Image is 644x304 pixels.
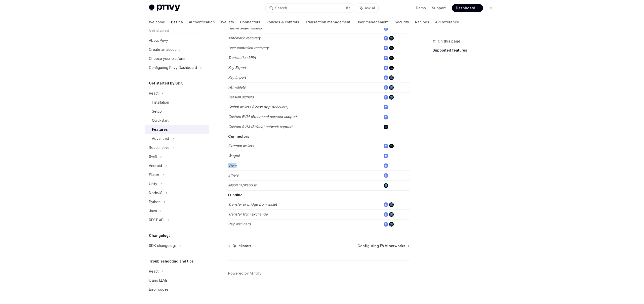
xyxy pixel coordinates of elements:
h5: Get started by SDK [149,80,183,86]
a: Security [395,16,409,28]
a: Recipes [415,16,429,28]
a: Choose your platform [145,54,209,63]
div: Java [149,208,157,214]
img: ethereum.png [384,144,388,148]
em: Viem [228,163,236,167]
div: Swift [149,154,157,160]
img: ethereum.png [384,56,388,60]
div: React native [149,145,170,151]
a: Setup [145,107,209,116]
img: ethereum.png [384,105,388,109]
div: Search... [275,5,289,11]
a: Welcome [149,16,165,28]
a: Quickstart [229,243,251,248]
img: ethereum.png [384,46,388,50]
button: Search...⌘K [266,4,354,13]
div: SDK changelogs [149,243,177,249]
img: ethereum.png [384,154,388,158]
img: solana.png [389,66,394,70]
strong: Funding [228,193,243,197]
a: Connectors [240,16,260,28]
div: Android [149,163,162,169]
button: Toggle dark mode [487,4,495,12]
img: solana.png [389,85,394,90]
img: solana.png [384,125,388,129]
h5: Changelogs [149,233,171,239]
img: solana.png [389,212,394,217]
em: User controlled recovery [228,46,269,50]
div: Unity [149,181,157,187]
a: Support [432,6,446,11]
img: solana.png [389,202,394,207]
div: NodeJS [149,190,163,196]
div: Configuring Privy Dashboard [149,65,197,71]
div: Flutter [149,172,159,178]
span: ⌘ K [345,6,351,10]
img: ethereum.png [384,85,388,90]
div: Using LLMs [149,277,168,283]
h5: Troubleshooting and tips [149,258,194,264]
em: Pay with card [228,222,251,226]
em: Wagmi [228,153,239,158]
img: ethereum.png [384,26,388,31]
img: ethereum.png [384,75,388,80]
div: Choose your platform [149,56,185,62]
em: Transfer from exchange [228,212,268,216]
img: ethereum.png [384,202,388,207]
img: ethereum.png [384,95,388,100]
img: ethereum.png [384,212,388,217]
em: Ethers [228,173,238,177]
img: ethereum.png [384,115,388,119]
span: Dashboard [456,6,475,11]
a: User management [356,16,389,28]
div: Python [149,199,160,205]
div: Create an account [149,47,180,53]
img: light logo [149,5,180,12]
div: Features [152,126,168,133]
strong: Connectors [228,134,249,139]
em: Key Import [228,75,246,79]
a: Supported features [433,46,499,54]
a: Demo [416,6,426,11]
a: Powered by Mintlify [228,271,261,276]
div: React [149,268,158,274]
img: ethereum.png [384,36,388,40]
em: @solana/web3.js [228,183,256,187]
img: ethereum.png [384,173,388,178]
img: solana.png [389,46,394,50]
div: REST API [149,217,164,223]
span: Quickstart [232,243,251,248]
img: solana.png [389,75,394,80]
a: Create an account [145,45,209,54]
em: Global wallets (Cross App Accounts) [228,105,288,109]
img: solana.png [389,222,394,227]
a: Transaction management [305,16,350,28]
em: Automatic recovery [228,36,261,40]
img: solana.png [389,36,394,40]
img: solana.png [389,95,394,100]
a: Error codes [145,285,209,294]
a: Quickstart [145,116,209,125]
img: ethereum.png [384,66,388,70]
div: Error codes [149,286,169,292]
em: Custom SVM (Solana) network support [228,124,293,129]
a: About Privy [145,36,209,45]
em: Custom EVM (Ethereum) network support [228,114,297,119]
button: Ask AI [356,4,378,13]
div: Quickstart [152,117,169,123]
span: Ask AI [365,6,375,11]
em: Key Export [228,65,246,70]
img: ethereum.png [384,222,388,227]
em: Session signers [228,95,254,99]
a: Authentication [189,16,215,28]
img: solana.png [389,144,394,148]
img: ethereum.png [384,163,388,168]
a: Installation [145,98,209,107]
em: Transfer or bridge from wallet [228,202,277,206]
div: About Privy [149,37,168,44]
img: solana.png [389,56,394,60]
a: Using LLMs [145,276,209,285]
div: Setup [152,108,162,114]
a: Features [145,125,209,134]
span: On this page [438,38,460,44]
